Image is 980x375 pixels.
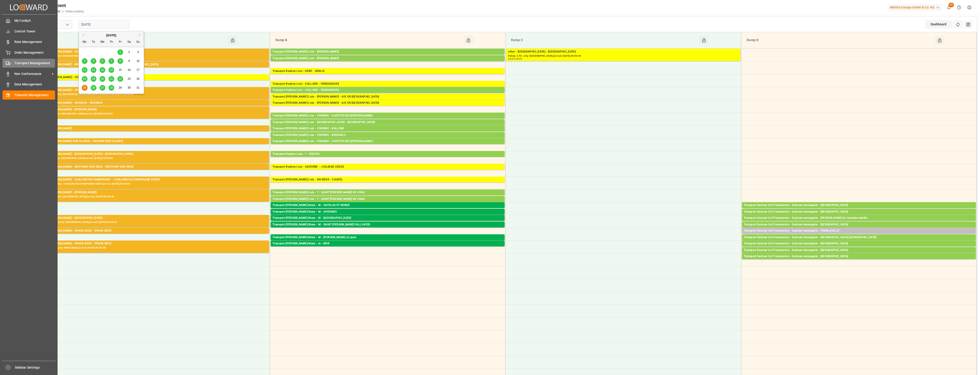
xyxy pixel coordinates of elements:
[273,125,503,129] div: Pallets: 1,TU: 174,City: [GEOGRAPHIC_DATA],Arrival: [DATE] 00:00:00
[744,203,974,208] div: Transport Dachser Cof Foodservice - Dachser messagerie - [GEOGRAPHIC_DATA]
[273,95,503,99] div: Transport [PERSON_NAME] Lots - [PERSON_NAME] - AIX EN [GEOGRAPHIC_DATA]
[119,59,121,63] span: 8
[954,2,964,13] button: Help Center
[79,33,144,38] div: [DATE]
[37,144,267,148] div: Pallets: 1,TU: 30,City: [GEOGRAPHIC_DATA],Arrival: [DATE] 00:00:00
[83,77,86,80] span: 18
[273,241,503,246] div: Transport [PERSON_NAME] Mess - m - MER
[128,50,130,54] span: 2
[128,59,130,63] span: 9
[273,235,503,240] div: Transport [PERSON_NAME] Mess - M - [PERSON_NAME] s/Layon
[273,152,503,156] div: Transport Kuehne Lots - ? - RUFFEC
[509,36,699,45] div: Ramp C
[273,133,503,137] div: Transport [PERSON_NAME] Lots - FOURNIE - BRESSOLS
[37,246,267,250] div: Pallets: 16,TU: 848,City: EPAUX BEZU,Arrival: [DATE] 00:00:00
[37,241,267,246] div: Transport [PERSON_NAME] - EPAUX BEZU - EPAUX BEZU
[273,56,503,61] div: Transport [PERSON_NAME] Lots - [PERSON_NAME]
[273,246,503,250] div: Pallets: 1,TU: 70,City: MER,Arrival: [DATE] 00:00:00
[117,49,123,55] div: Choose Friday, August 1st, 2025
[117,67,123,73] div: Choose Friday, August 15th, 2025
[37,229,267,233] div: Transport [PERSON_NAME] - EPAUX BEZU - EPAUX BEZU
[37,126,267,131] div: Transport [PERSON_NAME]
[37,50,267,54] div: Transport [PERSON_NAME] - GARONS
[944,2,954,13] button: show 44 new notifications
[119,68,122,71] span: 15
[37,220,267,224] div: Pallets: 39,TU: 1393,City: [GEOGRAPHIC_DATA],Arrival: [DATE] 00:00:00
[102,59,103,63] span: 6
[82,76,87,82] div: Choose Monday, August 18th, 2025
[888,4,942,11] div: Melitta Europa GmbH & Co. KG
[37,169,267,173] div: Pallets: ,TU: 73,City: [GEOGRAPHIC_DATA],Arrival: [DATE] 00:00:00
[37,67,267,71] div: Pallets: ,TU: 132,City: [GEOGRAPHIC_DATA],Arrival: [DATE] 00:00:00
[14,82,55,87] span: Data Management
[101,68,104,71] span: 13
[273,88,503,92] div: Transport Kuehne Lots - COLLARD - VENDARGUES
[273,74,503,77] div: Pallets: ,TU: 285,City: [GEOGRAPHIC_DATA],Arrival: [DATE] 00:00:00
[109,67,114,73] div: Choose Thursday, August 14th, 2025
[37,182,267,186] div: Pallets: 2,TU: 717,City: ~CHALONS EN CHAMPAGNE CEDEX,Arrival: [DATE] 00:00:00
[37,139,267,144] div: Transport [PERSON_NAME] SUR CLAIRIS - SAVIGNY SUR CLAIRIS
[14,93,55,98] span: Timeslot Management
[100,85,105,91] div: Choose Wednesday, August 27th, 2025
[136,68,139,71] span: 17
[744,254,974,259] div: Transport Dachser Cof Foodservice - Dachser messagerie - [GEOGRAPHIC_DATA]
[37,216,267,220] div: Transport [PERSON_NAME] - [GEOGRAPHIC_DATA]
[92,86,95,89] span: 26
[3,16,55,25] a: My Cockpit
[37,233,267,237] div: Pallets: 1,TU: ,City: EPAUX BEZU,Arrival: [DATE] 00:00:00
[744,229,974,233] div: Transport Dachser Cof Foodservice - Dachser messagerie - TOURLAVILLE
[100,76,105,82] div: Choose Wednesday, August 20th, 2025
[101,86,104,89] span: 27
[744,208,974,211] div: Pallets: 1,TU: ,City: [GEOGRAPHIC_DATA],Arrival: [DATE] 00:00:00
[273,86,503,90] div: Pallets: 16,TU: 192,City: [GEOGRAPHIC_DATA],Arrival: [DATE] 00:00:00
[109,58,114,64] div: Choose Thursday, August 7th, 2025
[136,77,139,80] span: 24
[515,58,515,60] div: -
[37,92,267,96] div: Pallets: 2,TU: 208,City: [GEOGRAPHIC_DATA] MAZARIN CEDEX,Arrival: [DATE] 00:00:00
[126,85,132,91] div: Choose Saturday, August 30th, 2025
[3,80,55,89] a: Data Management
[3,59,55,68] a: Transport Management
[127,86,130,89] span: 30
[84,59,85,63] span: 4
[93,59,94,63] span: 5
[273,144,503,148] div: Pallets: ,TU: 168,City: CASTETS DES [PERSON_NAME],Arrival: [DATE] 00:00:00
[14,71,50,76] span: Non Conformance
[273,197,503,201] div: Transport [PERSON_NAME] Lots - ? - SAINT [PERSON_NAME] DU CRAU
[273,50,503,54] div: Transport [PERSON_NAME] Lots - [PERSON_NAME]
[110,86,113,89] span: 28
[91,39,96,45] div: Tu
[37,165,267,169] div: Transport [PERSON_NAME] - BRETIGNY SUR ORGE - BRETIGNY SUR ORGE
[744,248,974,253] div: Transport Dachser Cof Foodservice - Dachser messagerie - [GEOGRAPHIC_DATA]
[274,36,464,45] div: Ramp B
[273,203,503,208] div: Transport [PERSON_NAME] Mess - M - SATOLAS ET BONCE
[14,40,55,44] span: Rate Management
[109,39,114,45] div: Th
[127,77,130,80] span: 23
[3,48,55,57] a: Order Management
[744,216,974,220] div: Transport Dachser Cof Foodservice - Dachser messagerie - [PERSON_NAME] de Guadaira Sevilla
[37,112,267,116] div: Pallets: ,TU: 245,City: [GEOGRAPHIC_DATA],Arrival: [DATE] 00:00:00
[744,214,974,218] div: Pallets: 1,TU: 13,City: [GEOGRAPHIC_DATA],Arrival: [DATE] 00:00:00
[515,58,522,60] div: 08:30
[273,222,503,227] div: Transport [PERSON_NAME] Mess - M - SAINT [PERSON_NAME] FALLAVIER
[273,201,503,205] div: Pallets: 2,TU: 671,City: [GEOGRAPHIC_DATA][PERSON_NAME],Arrival: [DATE] 00:00:00
[64,21,71,28] button: open menu
[745,36,935,45] div: Ramp D
[135,85,141,91] div: Choose Sunday, August 31st, 2025
[3,90,55,99] a: Timeslot Management
[744,233,974,237] div: Pallets: ,TU: 93,City: [GEOGRAPHIC_DATA],Arrival: [DATE] 00:00:00
[744,222,974,227] div: Transport Dachser Cof Foodservice - Dachser messagerie - [GEOGRAPHIC_DATA]
[135,49,141,55] div: Choose Sunday, August 3rd, 2025
[126,58,132,64] div: Choose Saturday, August 9th, 2025
[37,54,267,58] div: Pallets: 1,TU: 537,City: [GEOGRAPHIC_DATA],Arrival: [DATE] 00:00:00
[273,156,503,160] div: Pallets: 2,TU: 1039,City: RUFFEC,Arrival: [DATE] 00:00:00
[273,118,503,122] div: Pallets: 1,TU: ,City: CASTETS DES [PERSON_NAME],Arrival: [DATE] 00:00:00
[273,54,503,58] div: Pallets: 31,TU: 512,City: CARQUEFOU,Arrival: [DATE] 00:00:00
[273,92,503,96] div: Pallets: 14,TU: 544,City: [GEOGRAPHIC_DATA],Arrival: [DATE] 00:00:00
[273,214,503,218] div: Pallets: ,TU: 95,City: [GEOGRAPHIC_DATA],Arrival: [DATE] 00:00:00
[273,195,503,199] div: Pallets: 3,TU: 716,City: [GEOGRAPHIC_DATA][PERSON_NAME],Arrival: [DATE] 00:00:00
[273,101,503,105] div: Transport [PERSON_NAME] Lots - [PERSON_NAME] - AIX EN [GEOGRAPHIC_DATA]
[91,58,96,64] div: Choose Tuesday, August 5th, 2025
[111,59,112,63] span: 7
